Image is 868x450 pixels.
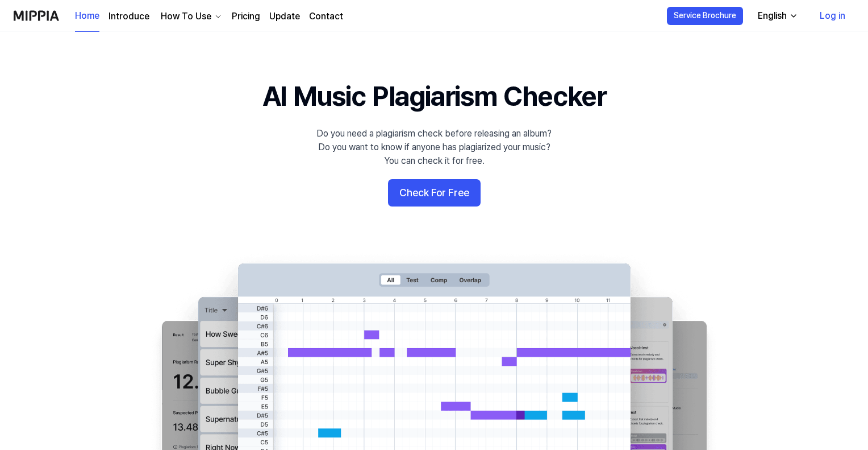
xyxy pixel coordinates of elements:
[316,127,552,168] div: Do you need a plagiarism check before releasing an album? Do you want to know if anyone has plagi...
[388,179,481,207] button: Check For Free
[232,10,260,23] a: Pricing
[749,5,805,27] button: English
[158,10,214,23] div: How To Use
[108,10,149,23] a: Introduce
[667,7,743,25] button: Service Brochure
[309,10,343,23] a: Contact
[75,1,99,32] a: Home
[262,77,606,115] h1: AI Music Plagiarism Checker
[756,9,789,23] div: English
[158,10,223,23] button: How To Use
[269,10,300,23] a: Update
